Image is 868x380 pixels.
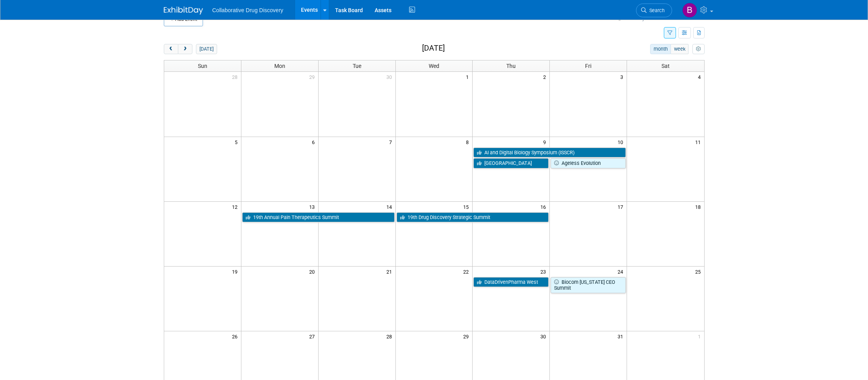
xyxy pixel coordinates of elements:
span: 23 [540,267,549,276]
span: 21 [386,267,395,276]
span: 9 [542,137,549,147]
span: 1 [697,331,704,341]
span: 16 [540,202,549,212]
span: 19 [231,267,241,276]
span: 25 [694,267,704,276]
span: Search [647,7,665,13]
span: Sun [198,63,207,69]
span: 31 [617,331,627,341]
a: Biocom [US_STATE] CEO Summit [551,277,626,293]
a: Search [636,4,672,17]
span: 4 [697,72,704,82]
span: Tue [353,63,361,69]
span: 20 [308,267,318,276]
span: 26 [231,331,241,341]
a: [GEOGRAPHIC_DATA] [473,158,549,168]
span: 8 [465,137,472,147]
span: 30 [386,72,395,82]
span: 13 [308,202,318,212]
a: 19th Annual Pain Therapeutics Summit [242,212,395,223]
span: Thu [506,63,516,69]
span: 29 [308,72,318,82]
span: 1 [465,72,472,82]
button: [DATE] [196,44,217,54]
button: month [650,44,671,54]
span: 3 [620,72,627,82]
button: prev [164,44,178,54]
a: 19th Drug Discovery Strategic Summit [397,212,549,223]
span: 11 [694,137,704,147]
span: 5 [234,137,241,147]
span: 28 [231,72,241,82]
span: 7 [388,137,395,147]
span: 6 [311,137,318,147]
img: ExhibitDay [164,7,203,15]
img: Brittany Goldston [682,3,697,18]
a: Ageless Evolution [551,158,626,168]
i: Personalize Calendar [696,47,701,52]
h2: [DATE] [422,44,445,53]
span: 30 [540,331,549,341]
button: week [670,44,689,54]
span: 18 [694,202,704,212]
span: Mon [274,63,285,69]
span: 2 [542,72,549,82]
span: 15 [462,202,472,212]
span: 22 [462,267,472,276]
span: 14 [386,202,395,212]
span: 29 [462,331,472,341]
span: 24 [617,267,627,276]
span: Collaborative Drug Discovery [212,7,283,13]
span: Fri [585,63,591,69]
span: 28 [386,331,395,341]
span: 27 [308,331,318,341]
span: 12 [231,202,241,212]
span: 17 [617,202,627,212]
button: next [178,44,192,54]
a: DataDrivenPharma West [473,277,549,287]
button: myCustomButton [692,44,704,54]
span: Sat [661,63,670,69]
span: Wed [429,63,439,69]
a: AI and Digital Biology Symposium (ISSCR) [473,148,626,158]
span: 10 [617,137,627,147]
